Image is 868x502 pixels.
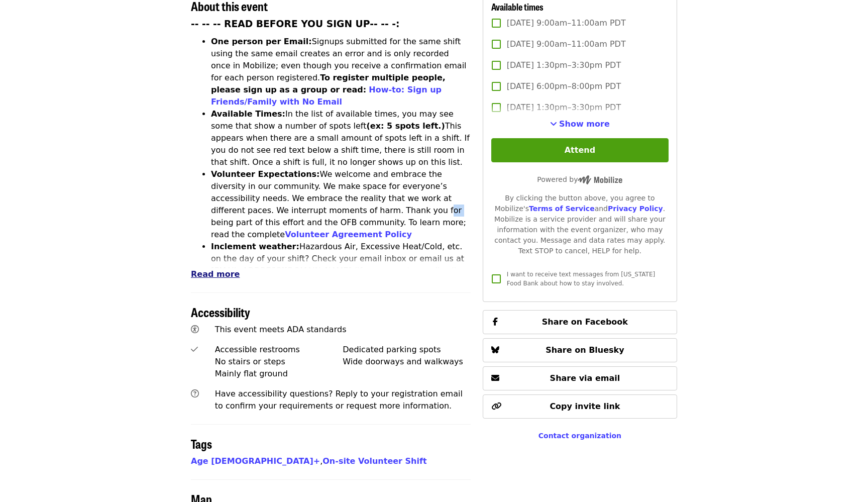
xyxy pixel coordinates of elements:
[538,432,621,440] a: Contact organization
[483,310,677,334] button: Share on Facebook
[191,345,198,354] i: check icon
[507,38,626,50] span: [DATE] 9:00am–11:00am PDT
[191,303,250,321] span: Accessibility
[191,268,240,280] button: Read more
[191,269,240,279] span: Read more
[507,102,621,114] span: [DATE] 1:30pm–3:30pm PDT
[215,344,343,356] div: Accessible restrooms
[537,175,622,183] span: Powered by
[507,271,655,287] span: I want to receive text messages from [US_STATE] Food Bank about how to stay involved.
[211,169,320,179] strong: Volunteer Expectations:
[578,175,622,184] img: Powered by Mobilize
[507,17,626,29] span: [DATE] 9:00am–11:00am PDT
[550,401,620,411] span: Copy invite link
[550,118,610,130] button: See more timeslots
[191,19,400,29] strong: -- -- -- READ BEFORE YOU SIGN UP-- -- -:
[542,317,628,327] span: Share on Facebook
[191,389,199,398] i: question-circle icon
[211,242,299,251] strong: Inclement weather:
[550,373,620,383] span: Share via email
[483,394,677,419] button: Copy invite link
[483,366,677,390] button: Share via email
[215,325,347,334] span: This event meets ADA standards
[191,456,320,466] a: Age [DEMOGRAPHIC_DATA]+
[343,344,471,356] div: Dedicated parking spots
[529,205,595,213] a: Terms of Service
[343,356,471,368] div: Wide doorways and walkways
[191,456,322,466] span: ,
[215,389,463,411] span: Have accessibility questions? Reply to your registration email to confirm your requirements or re...
[215,368,343,380] div: Mainly flat ground
[191,435,212,452] span: Tags
[507,59,621,71] span: [DATE] 1:30pm–3:30pm PDT
[211,85,442,107] a: How-to: Sign up Friends/Family with No Email
[211,73,446,94] strong: To register multiple people, please sign up as a group or read:
[215,356,343,368] div: No stairs or steps
[507,80,621,92] span: [DATE] 6:00pm–8:00pm PDT
[211,109,285,119] strong: Available Times:
[366,121,445,131] strong: (ex: 5 spots left.)
[608,205,663,213] a: Privacy Policy
[211,168,471,241] li: We welcome and embrace the diversity in our community. We make space for everyone’s accessibility...
[559,119,610,129] span: Show more
[491,193,669,256] div: By clicking the button above, you agree to Mobilize's and . Mobilize is a service provider and wi...
[491,138,669,162] button: Attend
[211,108,471,168] li: In the list of available times, you may see some that show a number of spots left This appears wh...
[483,338,677,362] button: Share on Bluesky
[285,230,412,239] a: Volunteer Agreement Policy
[191,325,199,334] i: universal-access icon
[546,345,624,355] span: Share on Bluesky
[322,456,426,466] a: On-site Volunteer Shift
[211,241,471,301] li: Hazardous Air, Excessive Heat/Cold, etc. on the day of your shift? Check your email inbox or emai...
[211,37,312,46] strong: One person per Email:
[211,36,471,108] li: Signups submitted for the same shift using the same email creates an error and is only recorded o...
